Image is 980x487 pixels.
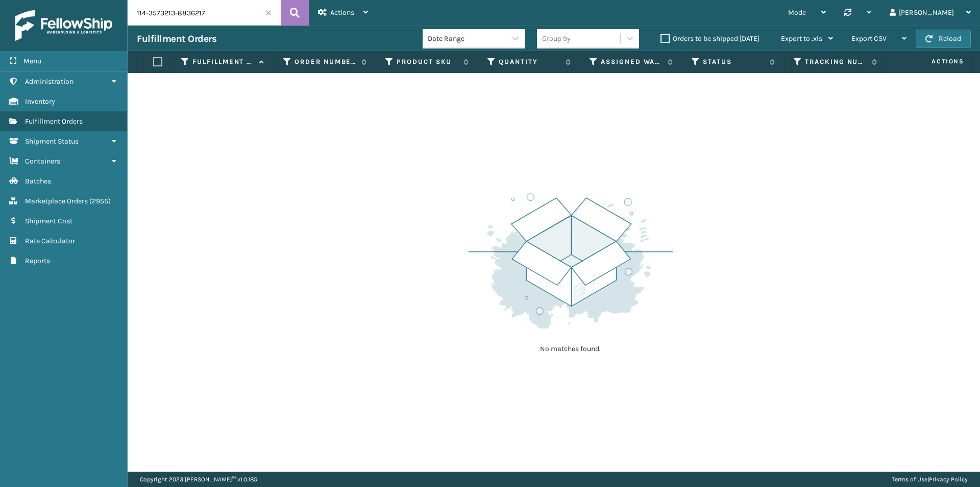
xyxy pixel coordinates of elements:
span: Administration [25,77,73,86]
label: Assigned Warehouse [601,57,663,66]
span: Batches [25,177,51,185]
label: Order Number [295,57,356,66]
a: Privacy Policy [929,476,968,483]
p: Copyright 2023 [PERSON_NAME]™ v 1.0.185 [140,472,257,487]
span: Fulfillment Orders [25,117,83,126]
span: Rate Calculator [25,237,75,245]
span: Inventory [25,97,55,106]
span: Menu [23,57,41,65]
img: logo [15,10,112,41]
h3: Fulfillment Orders [137,33,216,45]
label: Fulfillment Order Id [192,57,254,66]
span: Shipment Status [25,137,79,146]
span: Mode [788,8,806,17]
span: Shipment Cost [25,217,72,225]
label: Quantity [499,57,560,66]
a: Terms of Use [892,476,927,483]
span: Actions [899,53,970,70]
label: Status [703,57,765,66]
button: Reload [916,30,971,48]
label: Tracking Number [805,57,867,66]
span: Actions [330,8,354,17]
span: Reports [25,257,50,265]
span: Export CSV [851,34,887,43]
span: Marketplace Orders [25,197,88,205]
div: | [892,472,968,487]
div: Group by [542,33,571,44]
label: Orders to be shipped [DATE] [660,34,759,43]
div: Date Range [428,33,507,44]
label: Product SKU [397,57,458,66]
span: Export to .xls [781,34,822,43]
span: Containers [25,157,60,166]
span: ( 2955 ) [89,197,111,205]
